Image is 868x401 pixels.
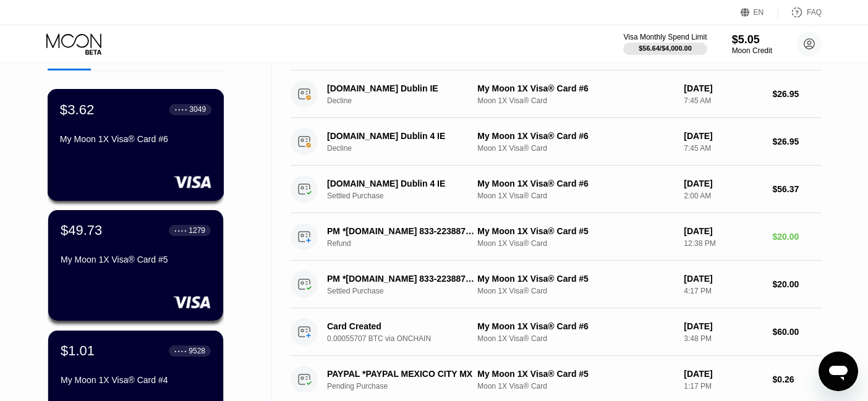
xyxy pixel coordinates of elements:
[175,108,187,111] div: ● ● ● ●
[291,308,822,356] div: Card Created0.00055707 BTC via ONCHAINMy Moon 1X Visa® Card #6Moon 1X Visa® Card[DATE]3:48 PM$60.00
[60,134,211,144] div: My Moon 1X Visa® Card #6
[684,179,762,188] div: [DATE]
[477,369,674,379] div: My Moon 1X Visa® Card #5
[684,226,762,236] div: [DATE]
[327,226,475,236] div: PM *[DOMAIN_NAME] 833-2238874 US
[477,382,674,390] div: Moon 1X Visa® Card
[327,239,487,248] div: Refund
[327,321,475,331] div: Card Created
[639,44,692,52] div: $56.64 / $4,000.00
[477,334,674,343] div: Moon 1X Visa® Card
[291,261,822,308] div: PM *[DOMAIN_NAME] 833-2238874 USSettled PurchaseMy Moon 1X Visa® Card #5Moon 1X Visa® Card[DATE]4...
[732,33,772,55] div: $5.05Moon Credit
[327,192,487,200] div: Settled Purchase
[477,83,674,93] div: My Moon 1X Visa® Card #6
[773,184,822,194] div: $56.37
[61,375,211,385] div: My Moon 1X Visa® Card #4
[684,287,762,295] div: 4:17 PM
[477,274,674,284] div: My Moon 1X Visa® Card #5
[741,6,778,19] div: EN
[773,279,822,289] div: $20.00
[189,347,205,355] div: 9528
[477,287,674,295] div: Moon 1X Visa® Card
[754,8,764,17] div: EN
[477,321,674,331] div: My Moon 1X Visa® Card #6
[477,179,674,188] div: My Moon 1X Visa® Card #6
[773,232,822,242] div: $20.00
[623,33,707,41] div: Visa Monthly Spend Limit
[773,374,822,384] div: $0.26
[684,239,762,248] div: 12:38 PM
[327,83,475,93] div: [DOMAIN_NAME] Dublin IE
[60,101,95,117] div: $3.62
[773,137,822,146] div: $26.95
[61,255,211,264] div: My Moon 1X Visa® Card #5
[684,192,762,200] div: 2:00 AM
[189,226,205,235] div: 1279
[327,131,475,141] div: [DOMAIN_NAME] Dublin 4 IE
[291,118,822,166] div: [DOMAIN_NAME] Dublin 4 IEDeclineMy Moon 1X Visa® Card #6Moon 1X Visa® Card[DATE]7:45 AM$26.95
[807,8,822,17] div: FAQ
[291,70,822,118] div: [DOMAIN_NAME] Dublin IEDeclineMy Moon 1X Visa® Card #6Moon 1X Visa® Card[DATE]7:45 AM$26.95
[48,90,223,200] div: $3.62● ● ● ●3049My Moon 1X Visa® Card #6
[623,33,707,55] div: Visa Monthly Spend Limit$56.64/$4,000.00
[684,321,762,331] div: [DATE]
[684,382,762,390] div: 1:17 PM
[61,222,102,238] div: $49.73
[477,96,674,105] div: Moon 1X Visa® Card
[327,287,487,295] div: Settled Purchase
[291,166,822,213] div: [DOMAIN_NAME] Dublin 4 IESettled PurchaseMy Moon 1X Visa® Card #6Moon 1X Visa® Card[DATE]2:00 AM$...
[477,239,674,248] div: Moon 1X Visa® Card
[174,349,187,353] div: ● ● ● ●
[477,144,674,153] div: Moon 1X Visa® Card
[778,6,822,19] div: FAQ
[291,213,822,261] div: PM *[DOMAIN_NAME] 833-2238874 USRefundMy Moon 1X Visa® Card #5Moon 1X Visa® Card[DATE]12:38 PM$20.00
[732,46,772,55] div: Moon Credit
[327,144,487,153] div: Decline
[819,352,858,391] iframe: Button to launch messaging window
[174,229,187,232] div: ● ● ● ●
[477,226,674,236] div: My Moon 1X Visa® Card #5
[327,382,487,390] div: Pending Purchase
[327,179,475,188] div: [DOMAIN_NAME] Dublin 4 IE
[773,327,822,337] div: $60.00
[477,192,674,200] div: Moon 1X Visa® Card
[684,131,762,141] div: [DATE]
[477,131,674,141] div: My Moon 1X Visa® Card #6
[327,369,475,379] div: PAYPAL *PAYPAL MEXICO CITY MX
[48,210,223,321] div: $49.73● ● ● ●1279My Moon 1X Visa® Card #5
[684,144,762,153] div: 7:45 AM
[327,96,487,105] div: Decline
[684,83,762,93] div: [DATE]
[684,369,762,379] div: [DATE]
[61,343,95,359] div: $1.01
[327,334,487,343] div: 0.00055707 BTC via ONCHAIN
[732,33,772,46] div: $5.05
[773,89,822,99] div: $26.95
[189,105,206,114] div: 3049
[684,274,762,284] div: [DATE]
[684,96,762,105] div: 7:45 AM
[327,274,475,284] div: PM *[DOMAIN_NAME] 833-2238874 US
[684,334,762,343] div: 3:48 PM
